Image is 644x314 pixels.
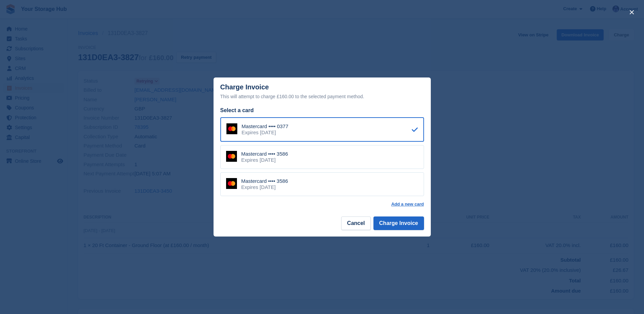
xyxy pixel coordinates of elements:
[226,178,237,189] img: Mastercard Logo
[391,202,424,207] a: Add a new card
[626,7,637,18] button: close
[226,123,237,134] img: Mastercard Logo
[241,151,288,157] div: Mastercard •••• 3586
[220,92,424,101] div: This will attempt to charge £160.00 to the selected payment method.
[242,129,289,136] div: Expires [DATE]
[241,184,288,190] div: Expires [DATE]
[242,123,289,129] div: Mastercard •••• 0377
[373,216,424,230] button: Charge Invoice
[220,83,424,101] div: Charge Invoice
[241,157,288,163] div: Expires [DATE]
[241,178,288,184] div: Mastercard •••• 3586
[220,106,424,115] div: Select a card
[226,151,237,162] img: Mastercard Logo
[341,216,370,230] button: Cancel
